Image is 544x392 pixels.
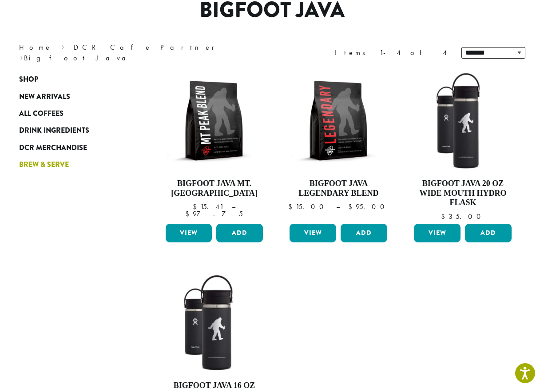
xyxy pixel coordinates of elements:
[288,202,328,211] bdi: 15.00
[348,202,389,211] bdi: 95.00
[19,74,38,85] span: Shop
[341,224,387,242] button: Add
[412,179,514,208] h4: Bigfoot Java 20 oz Wide Mouth Hydro Flask
[19,42,259,63] nav: Breadcrumb
[20,50,23,63] span: ›
[19,88,126,105] a: New Arrivals
[19,143,87,154] span: DCR Merchandise
[163,272,265,374] img: LO2863-BFJ-Hydro-Flask-16oz-WM-wFlex-Sip-Lid-Black-300x300.jpg
[287,70,389,172] img: BFJ_Legendary_12oz-300x300.png
[163,70,265,172] img: BFJ_MtPeak_12oz-300x300.png
[232,202,235,211] span: –
[19,125,89,136] span: Drink Ingredients
[19,156,126,173] a: Brew & Serve
[290,224,336,242] a: View
[19,108,64,119] span: All Coffees
[336,202,340,211] span: –
[412,70,514,220] a: Bigfoot Java 20 oz Wide Mouth Hydro Flask $35.00
[19,139,126,156] a: DCR Merchandise
[19,159,69,170] span: Brew & Serve
[216,224,263,242] button: Add
[19,91,70,103] span: New Arrivals
[441,212,449,221] span: $
[185,209,243,218] bdi: 97.75
[19,122,126,139] a: Drink Ingredients
[287,70,389,220] a: Bigfoot Java Legendary Blend
[163,179,266,198] h4: Bigfoot Java Mt. [GEOGRAPHIC_DATA]
[166,224,212,242] a: View
[288,202,296,211] span: $
[465,224,512,242] button: Add
[163,70,266,220] a: Bigfoot Java Mt. [GEOGRAPHIC_DATA]
[19,105,126,122] a: All Coffees
[193,202,200,211] span: $
[348,202,356,211] span: $
[19,71,126,88] a: Shop
[193,202,223,211] bdi: 15.41
[74,43,221,52] a: DCR Cafe Partner
[412,70,514,172] img: LO2867-BFJ-Hydro-Flask-20oz-WM-wFlex-Sip-Lid-Black-300x300.jpg
[414,224,461,242] a: View
[19,43,52,52] a: Home
[185,209,193,218] span: $
[441,212,485,221] bdi: 35.00
[61,39,64,53] span: ›
[287,179,389,198] h4: Bigfoot Java Legendary Blend
[334,48,448,58] div: Items 1-4 of 4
